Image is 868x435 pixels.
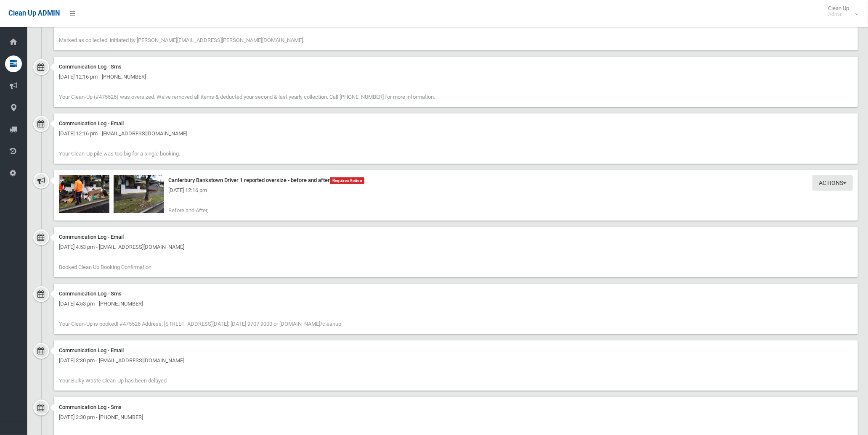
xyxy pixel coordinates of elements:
span: Before and After, [168,207,208,214]
span: Clean Up ADMIN [8,9,60,17]
div: [DATE] 4:53 pm - [PHONE_NUMBER] [59,299,853,309]
img: 2025-08-1912.12.225797681290779878579.jpg [59,175,109,213]
div: Communication Log - Sms [59,402,853,412]
span: Your Clean-Up (#475526) was oversized. We've removed all items & deducted your second & last year... [59,94,435,100]
button: Actions [812,175,853,191]
div: Communication Log - Email [59,345,853,356]
span: Requires Action [330,177,364,184]
span: Booked Clean Up Booking Confirmation [59,264,151,270]
span: Clean Up [824,5,857,18]
div: [DATE] 3:30 pm - [EMAIL_ADDRESS][DOMAIN_NAME] [59,356,853,366]
div: [DATE] 12:16 pm - [EMAIL_ADDRESS][DOMAIN_NAME] [59,129,853,139]
div: Communication Log - Sms [59,289,853,299]
div: Canterbury Bankstown Driver 1 reported oversize - before and after [59,175,853,185]
span: Your Clean-Up pile was too big for a single booking. [59,150,180,157]
span: Marked as collected. initiated by [PERSON_NAME][EMAIL_ADDRESS][PERSON_NAME][DOMAIN_NAME]. [59,37,304,43]
div: [DATE] 12:16 pm - [PHONE_NUMBER] [59,72,853,82]
span: Your Clean-Up is booked! #475526 Address: [STREET_ADDRESS][DATE]: [DATE] 9707 9000 or [DOMAIN_NAM... [59,321,341,327]
div: Communication Log - Email [59,232,853,242]
div: [DATE] 3:30 pm - [PHONE_NUMBER] [59,412,853,422]
div: Communication Log - Sms [59,62,853,72]
small: Admin [828,11,849,18]
img: 2025-08-1912.16.275707420975748091512.jpg [114,175,164,213]
span: Your Bulky Waste Clean-Up has been delayed [59,377,167,384]
div: Communication Log - Email [59,119,853,129]
div: [DATE] 12:16 pm [59,185,853,195]
div: [DATE] 4:53 pm - [EMAIL_ADDRESS][DOMAIN_NAME] [59,242,853,252]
